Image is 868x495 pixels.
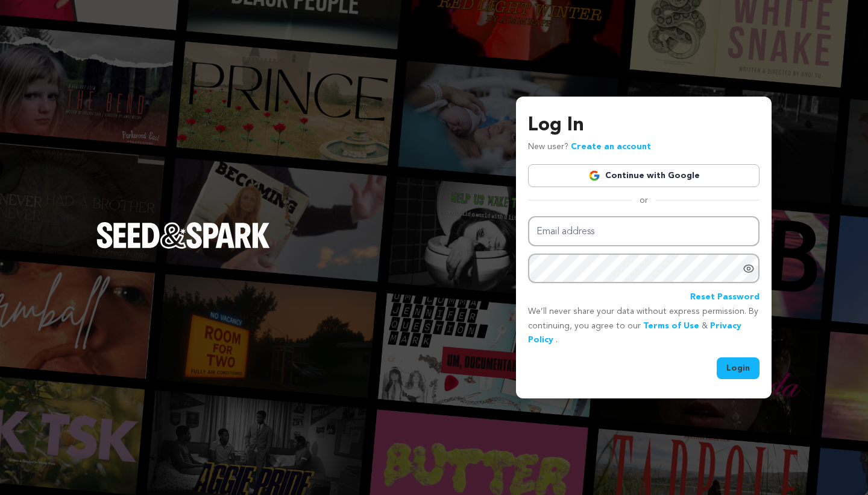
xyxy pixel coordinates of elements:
img: Seed&Spark Logo [96,222,270,249]
button: Login [717,357,759,379]
span: or [632,194,655,206]
img: Google logo [588,170,600,182]
a: Reset Password [690,290,759,305]
a: Show password as plain text. Warning: this will display your password on the screen. [743,263,755,275]
input: Email address [528,216,759,247]
p: New user? [528,140,651,155]
a: Create an account [571,142,651,151]
a: Continue with Google [528,164,759,187]
h3: Log In [528,111,759,140]
a: Terms of Use [643,322,699,330]
p: We’ll never share your data without express permission. By continuing, you agree to our & . [528,305,759,348]
a: Seed&Spark Homepage [96,222,270,273]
